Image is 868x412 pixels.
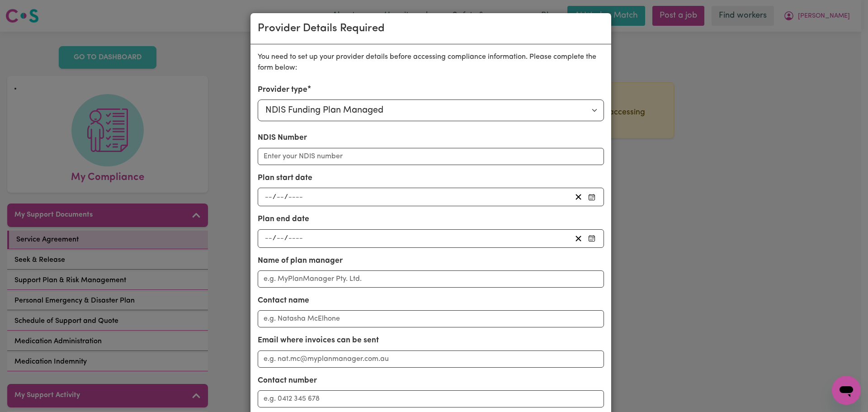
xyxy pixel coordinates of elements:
input: Enter your NDIS number [258,148,604,165]
input: ---- [288,232,303,245]
input: -- [276,232,284,245]
label: Plan end date [258,213,309,225]
p: You need to set up your provider details before accessing compliance information. Please complete... [258,52,604,73]
button: Clear plan end date [571,232,585,245]
input: e.g. 0412 345 678 [258,390,604,407]
div: Provider Details Required [258,20,385,37]
input: e.g. nat.mc@myplanmanager.com.au [258,350,604,368]
button: Pick your plan start date [585,191,598,203]
input: e.g. Natasha McElhone [258,310,604,327]
input: -- [264,191,273,203]
label: Contact name [258,295,309,307]
input: ---- [288,191,303,203]
span: / [284,193,288,201]
label: Email where invoices can be sent [258,335,379,346]
label: Provider type [258,84,307,96]
span: / [273,234,276,242]
label: NDIS Number [258,132,307,144]
span: / [273,193,276,201]
label: Name of plan manager [258,255,343,267]
iframe: Button to launch messaging window [832,376,861,405]
input: -- [264,232,273,245]
label: Plan start date [258,172,312,184]
input: -- [276,191,284,203]
input: e.g. MyPlanManager Pty. Ltd. [258,270,604,288]
button: Pick your plan end date [585,232,598,245]
button: Clear plan start date [571,191,585,203]
label: Contact number [258,375,317,387]
span: / [284,234,288,242]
